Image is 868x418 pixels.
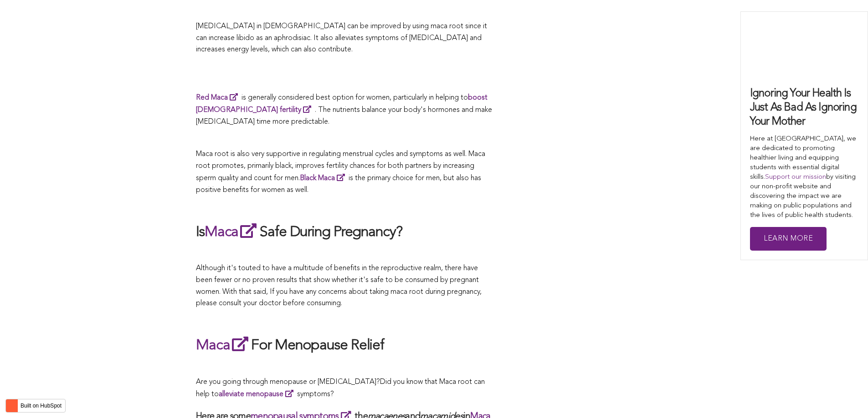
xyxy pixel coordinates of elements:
strong: Red Maca [196,94,228,101]
button: Built on HubSpot [5,399,66,413]
iframe: Chat Widget [822,374,868,418]
a: Maca [205,225,260,240]
a: Maca [196,338,251,353]
a: Black Maca [300,175,349,182]
span: is generally considered best option for women, particularly in helping to . The nutrients balance... [196,94,492,126]
span: Are you going through menopause or [MEDICAL_DATA]? [196,378,380,386]
span: Maca root is also very supportive in regulating menstrual cycles and symptoms as well. Maca root ... [196,151,485,194]
h2: Is Safe During Pregnancy? [196,222,492,242]
a: alleviate menopause [219,391,297,398]
img: HubSpot sprocket logo [6,400,17,411]
span: [MEDICAL_DATA] in [DEMOGRAPHIC_DATA] can be improved by using maca root since it can increase lib... [196,23,487,53]
h2: For Menopause Relief [196,335,492,356]
a: Red Maca [196,94,241,101]
label: Built on HubSpot [17,400,65,412]
a: Learn More [750,227,827,251]
strong: Black Maca [300,175,335,182]
span: Although it's touted to have a multitude of benefits in the reproductive realm, there have been f... [196,265,482,307]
